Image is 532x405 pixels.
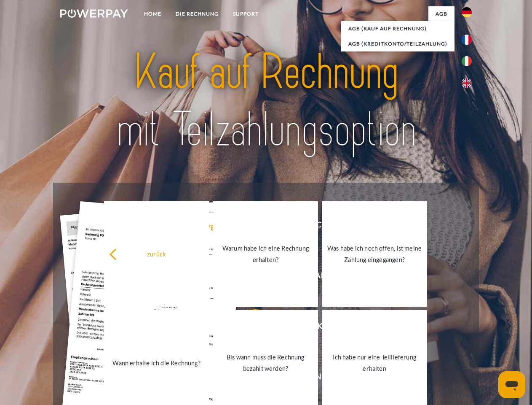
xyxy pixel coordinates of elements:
iframe: Schaltfläche zum Öffnen des Messaging-Fensters [498,371,525,398]
div: Wann erhalte ich die Rechnung? [109,357,204,368]
a: AGB (Kreditkonto/Teilzahlung) [341,36,454,51]
img: fr [462,35,472,45]
a: Home [137,6,168,22]
img: de [462,7,472,17]
img: it [462,56,472,66]
div: Was habe ich noch offen, ist meine Zahlung eingegangen? [327,243,422,265]
a: agb [428,6,454,22]
div: Bis wann muss die Rechnung bezahlt werden? [218,351,313,374]
img: logo-powerpay-white.svg [60,9,128,18]
div: Warum habe ich eine Rechnung erhalten? [218,243,313,265]
a: SUPPORT [226,6,266,22]
div: Ich habe nur eine Teillieferung erhalten [327,351,422,374]
img: en [462,78,472,88]
a: Was habe ich noch offen, ist meine Zahlung eingegangen? [322,201,427,307]
img: title-powerpay_de.svg [80,40,452,162]
div: zurück [109,248,204,259]
a: DIE RECHNUNG [168,6,226,22]
a: AGB (Kauf auf Rechnung) [341,21,454,36]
